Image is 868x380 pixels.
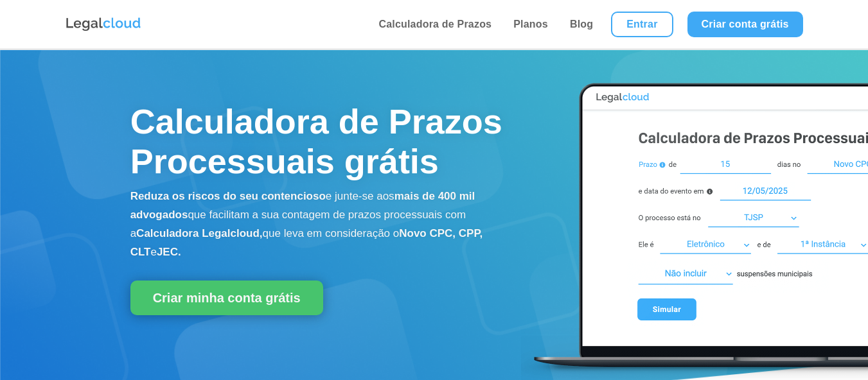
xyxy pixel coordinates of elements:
img: Logo da Legalcloud [65,16,142,33]
b: mais de 400 mil advogados [130,190,475,221]
b: Reduza os riscos do seu contencioso [130,190,326,202]
b: Novo CPC, CPP, CLT [130,227,483,258]
b: JEC. [157,246,181,258]
a: Criar conta grátis [687,12,803,37]
p: e junte-se aos que facilitam a sua contagem de prazos processuais com a que leva em consideração o e [130,187,521,261]
a: Entrar [611,12,673,37]
a: Criar minha conta grátis [130,281,323,315]
b: Calculadora Legalcloud, [136,227,263,239]
span: Calculadora de Prazos Processuais grátis [130,102,502,180]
